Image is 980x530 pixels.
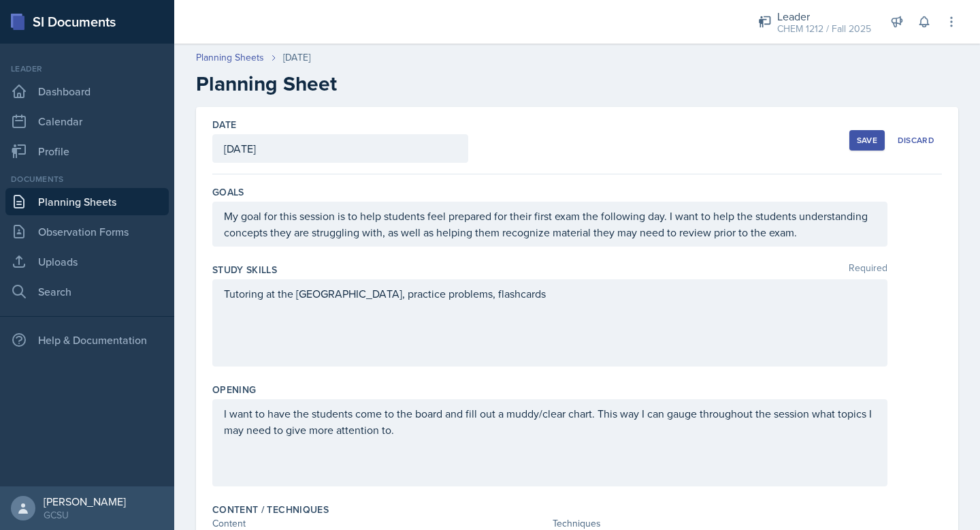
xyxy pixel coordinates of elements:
[5,188,169,215] a: Planning Sheets
[849,130,885,151] button: Save
[212,503,329,516] label: Content / Techniques
[212,383,256,396] label: Opening
[224,405,876,438] p: I want to have the students come to the board and fill out a muddy/clear chart. This way I can ga...
[212,263,277,277] label: Study Skills
[5,173,169,185] div: Documents
[196,72,958,96] h2: Planning Sheet
[5,326,169,354] div: Help & Documentation
[5,78,169,105] a: Dashboard
[5,108,169,135] a: Calendar
[849,263,887,277] span: Required
[890,130,942,151] button: Discard
[777,22,871,36] div: CHEM 1212 / Fall 2025
[212,185,244,199] label: Goals
[5,138,169,165] a: Profile
[44,495,126,508] div: [PERSON_NAME]
[777,8,871,25] div: Leader
[5,218,169,245] a: Observation Forms
[283,50,310,65] div: [DATE]
[5,278,169,305] a: Search
[44,508,126,522] div: GCSU
[224,208,876,240] p: My goal for this session is to help students feel prepared for their first exam the following day...
[5,63,169,75] div: Leader
[5,248,169,275] a: Uploads
[898,135,934,146] div: Discard
[224,285,876,302] p: Tutoring at the [GEOGRAPHIC_DATA], practice problems, flashcards
[212,118,236,131] label: Date
[196,50,264,65] a: Planning Sheets
[857,135,877,146] div: Save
